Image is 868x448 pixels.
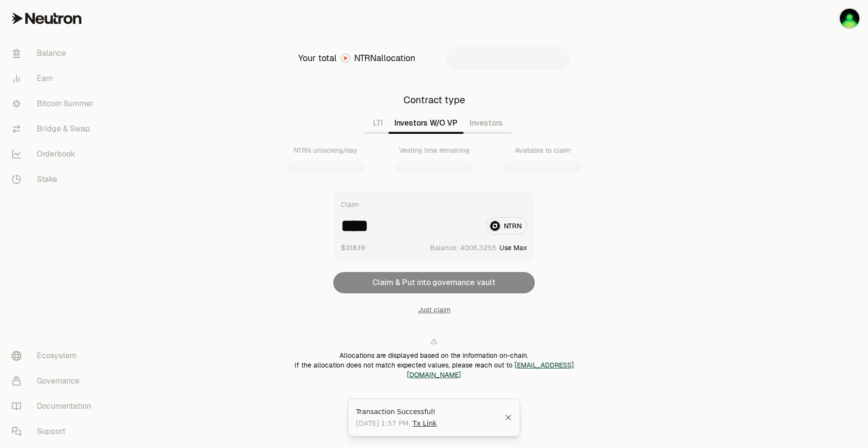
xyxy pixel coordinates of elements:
[418,305,450,315] button: Just claim
[341,54,349,62] img: Neutron Logo
[403,93,465,107] div: Contract type
[388,113,464,133] button: Investors W/O VP
[341,242,365,253] button: $318.19
[367,113,388,133] button: LTI
[4,394,105,419] a: Documentation
[413,418,437,428] a: Tx Link
[4,343,105,368] a: Ecosystem
[4,116,105,142] a: Bridge & Swap
[4,142,105,167] a: Orderbook
[267,360,601,380] div: If the allocation does not match expected values, please reach out to
[499,243,527,253] button: Use Max
[430,243,458,253] span: Balance:
[4,167,105,192] a: Stake
[267,351,601,360] div: Allocations are displayed based on the information on-chain.
[515,145,571,155] div: Available to claim
[4,368,105,394] a: Governance
[356,418,437,428] span: [DATE] 1:57 PM ,
[356,407,505,416] div: Transaction Successful!
[399,145,469,155] div: Vesting time remaining
[354,52,376,64] span: NTRN
[4,91,105,116] a: Bitcoin Summer
[505,414,512,421] button: Close
[341,200,359,209] div: Claim
[840,9,859,28] img: Neutrom
[4,419,105,444] a: Support
[298,51,337,65] div: Your total
[4,41,105,66] a: Balance
[464,113,509,133] button: Investors
[354,51,415,65] div: allocation
[294,145,357,155] div: NTRN unlocking/day
[4,66,105,91] a: Earn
